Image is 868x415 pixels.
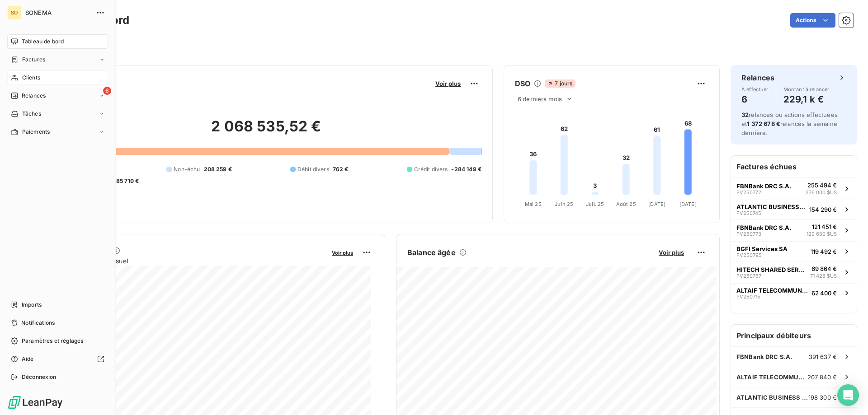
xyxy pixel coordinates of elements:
[808,394,837,401] span: 198 300 €
[7,395,63,410] img: Logo LeanPay
[329,248,356,256] button: Voir plus
[811,289,837,297] span: 62 400 €
[22,37,64,46] span: Tableau de bord
[731,177,857,200] button: FBNBank DRC S.A.FV250772255 494 €276 000 $US
[741,87,769,92] span: À effectuer
[736,252,762,258] span: FV250795
[555,201,573,207] tspan: Juin 25
[435,80,461,87] span: Voir plus
[811,265,837,272] span: 69 864 €
[113,177,139,185] span: -85 710 €
[103,87,111,95] span: 6
[736,231,761,237] span: FV250773
[545,79,575,88] span: 7 jours
[333,165,349,173] span: 762 €
[22,337,83,345] span: Paramètres et réglages
[22,373,57,381] span: Déconnexion
[7,5,22,20] div: SO
[736,245,788,252] span: BGFI Services SA
[790,13,835,28] button: Actions
[736,266,807,273] span: HITECH SHARED SERVICES LIMITED
[659,249,684,256] span: Voir plus
[809,206,837,213] span: 154 290 €
[7,352,108,366] a: Aide
[22,92,46,100] span: Relances
[736,287,808,294] span: ALTAIF TELECOMMUNICATION
[731,200,857,219] button: ATLANTIC BUSINESS INTERNATIONALFV250745154 290 €
[741,111,749,118] span: 32
[807,373,837,381] span: 207 840 €
[22,128,50,136] span: Paiements
[22,74,40,82] span: Clients
[741,72,774,83] h6: Relances
[22,355,34,363] span: Aide
[736,273,761,279] span: FV250757
[736,224,791,231] span: FBNBank DRC S.A.
[414,165,448,173] span: Crédit divers
[741,92,769,107] h4: 6
[731,219,857,242] button: FBNBank DRC S.A.FV250773121 451 €129 600 $US
[656,248,687,256] button: Voir plus
[812,223,837,230] span: 121 451 €
[731,283,857,303] button: ALTAIF TELECOMMUNICATIONFV25071562 400 €
[51,117,481,145] h2: 2 068 535,52 €
[806,189,837,196] span: 276 000 $US
[451,165,481,173] span: -284 149 €
[22,56,45,64] span: Factures
[731,261,857,283] button: HITECH SHARED SERVICES LIMITEDFV25075769 864 €71 428 $US
[518,95,562,103] span: 6 derniers mois
[736,190,761,195] span: FV250772
[747,120,780,127] span: 1 372 678 €
[731,325,857,346] h6: Principaux débiteurs
[51,256,325,266] span: Chiffre d'affaires mensuel
[525,201,542,207] tspan: Mai 25
[332,250,353,256] span: Voir plus
[22,110,41,118] span: Tâches
[809,353,837,360] span: 391 637 €
[515,78,530,89] h6: DSO
[811,248,837,255] span: 119 492 €
[174,165,200,173] span: Non-échu
[741,111,838,136] span: relances ou actions effectuées et relancés la semaine dernière.
[25,9,90,16] span: SONEMA
[810,272,837,280] span: 71 428 $US
[616,201,636,207] tspan: Août 25
[736,373,807,381] span: ALTAIF TELECOMMUNICATION
[807,182,837,189] span: 255 494 €
[297,165,329,173] span: Débit divers
[407,247,456,258] h6: Balance âgée
[731,241,857,261] button: BGFI Services SAFV250795119 492 €
[783,92,830,107] h4: 229,1 k €
[736,203,806,210] span: ATLANTIC BUSINESS INTERNATIONAL
[22,301,42,309] span: Imports
[736,210,761,216] span: FV250745
[736,182,791,190] span: FBNBank DRC S.A.
[21,319,55,327] span: Notifications
[586,201,604,207] tspan: Juil. 25
[807,230,837,238] span: 129 600 $US
[648,201,665,207] tspan: [DATE]
[204,165,232,173] span: 208 259 €
[679,201,697,207] tspan: [DATE]
[731,156,857,177] h6: Factures échues
[736,353,792,360] span: FBNBank DRC S.A.
[736,394,808,401] span: ATLANTIC BUSINESS INTERNATIONAL
[783,87,830,92] span: Montant à relancer
[736,294,760,299] span: FV250715
[433,79,463,88] button: Voir plus
[837,384,859,406] div: Open Intercom Messenger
